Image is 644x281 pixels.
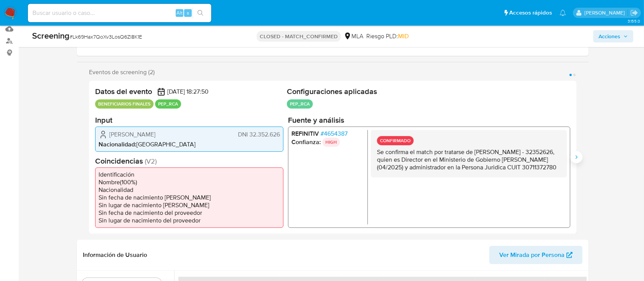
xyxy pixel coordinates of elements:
[593,30,633,42] button: Acciones
[257,31,341,42] p: CLOSED - MATCH_CONFIRMED
[499,246,565,264] span: Ver Mirada por Persona
[83,251,147,259] h1: Información de Usuario
[628,18,640,24] span: 3.155.0
[176,9,183,16] span: Alt
[599,30,620,42] span: Acciones
[366,32,409,41] span: Riesgo PLD:
[509,9,552,17] span: Accesos rápidos
[489,246,583,264] button: Ver Mirada por Persona
[630,9,638,17] a: Salir
[70,33,142,41] span: # Lk69Hax7QoXv3LosQ6Zl8K1E
[560,10,566,16] a: Notificaciones
[398,32,409,41] span: MID
[32,29,70,42] b: Screening
[344,32,363,41] div: MLA
[187,9,189,16] span: s
[584,9,628,16] p: ezequiel.castrillon@mercadolibre.com
[28,8,211,18] input: Buscar usuario o caso...
[193,8,208,18] button: search-icon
